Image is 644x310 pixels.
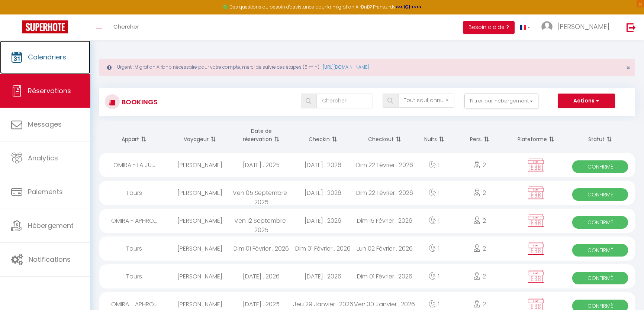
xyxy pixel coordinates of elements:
[28,86,71,95] span: Réservations
[120,94,158,110] h3: Bookings
[626,65,630,71] button: Close
[323,64,369,70] a: [URL][DOMAIN_NAME]
[536,14,619,40] a: ... [PERSON_NAME]
[626,63,630,72] span: ×
[28,52,66,62] span: Calendriers
[316,94,373,108] input: Chercher
[99,59,635,76] div: Urgent : Migration Airbnb nécessaire pour votre compte, merci de suivre ces étapes (5 min) -
[28,187,63,196] span: Paiements
[28,120,62,129] span: Messages
[558,94,615,108] button: Actions
[464,94,539,108] button: Filtrer par hébergement
[354,121,415,149] th: Sort by checkout
[113,23,139,30] span: Chercher
[28,153,58,163] span: Analytics
[231,121,292,149] th: Sort by booking date
[28,221,74,230] span: Hébergement
[99,121,169,149] th: Sort by rentals
[22,20,68,33] img: Super Booking
[29,255,71,264] span: Notifications
[169,121,231,149] th: Sort by guest
[415,121,453,149] th: Sort by nights
[566,121,635,149] th: Sort by status
[453,121,506,149] th: Sort by people
[557,22,609,31] span: [PERSON_NAME]
[506,121,566,149] th: Sort by channel
[108,14,145,40] a: Chercher
[541,21,553,32] img: ...
[396,4,422,10] a: >>> ICI <<<<
[292,121,354,149] th: Sort by checkin
[463,21,515,34] button: Besoin d'aide ?
[627,23,636,32] img: logout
